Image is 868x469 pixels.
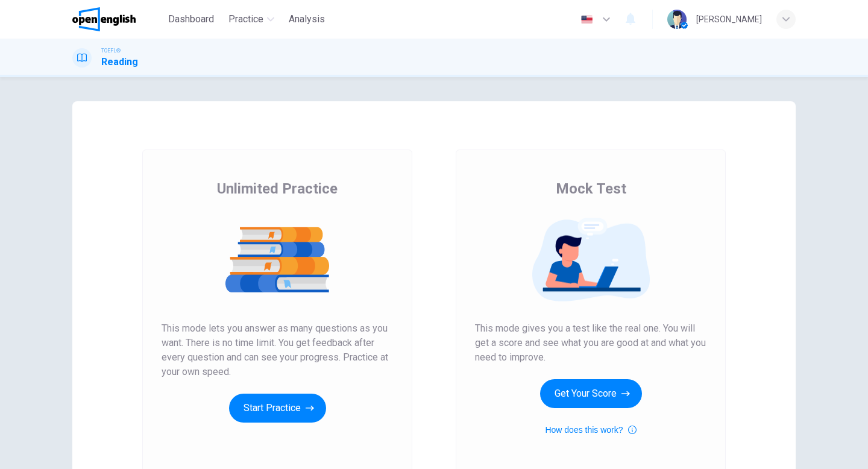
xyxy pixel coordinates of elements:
[162,321,393,379] span: This mode lets you answer as many questions as you want. There is no time limit. You get feedback...
[72,7,163,31] a: OpenEnglish logo
[289,12,325,27] span: Analysis
[667,10,687,29] img: Profile picture
[217,179,338,198] span: Unlimited Practice
[72,7,136,31] img: OpenEnglish logo
[168,12,214,27] span: Dashboard
[229,394,326,423] button: Start Practice
[545,423,636,437] button: How does this work?
[556,179,626,198] span: Mock Test
[475,321,706,365] span: This mode gives you a test like the real one. You will get a score and see what you are good at a...
[540,379,642,408] button: Get Your Score
[696,12,762,27] div: [PERSON_NAME]
[228,12,263,27] span: Practice
[101,46,121,55] span: TOEFL®
[284,8,330,30] button: Analysis
[101,55,138,69] h1: Reading
[163,8,219,30] button: Dashboard
[579,15,594,24] img: en
[224,8,279,30] button: Practice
